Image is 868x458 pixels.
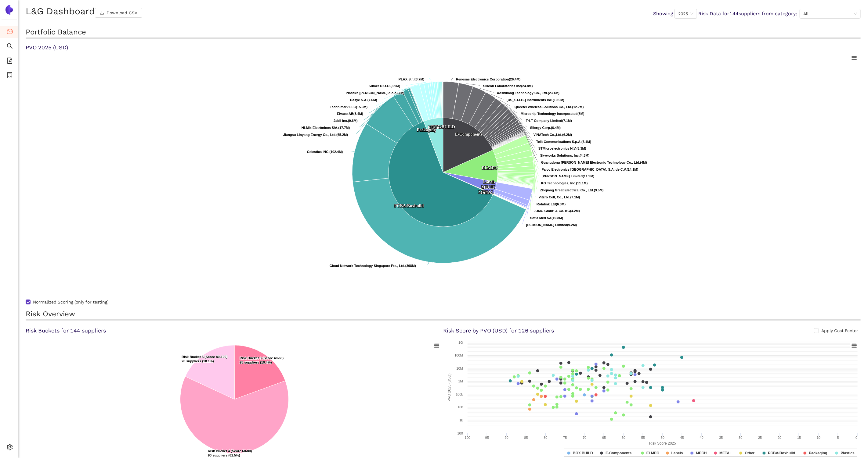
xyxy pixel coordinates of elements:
[533,133,562,137] tspan: VINATech Co.,Ltd.
[456,77,509,81] tspan: Renesas Electronics Corporation
[307,150,343,154] text: (102.4M)
[526,119,572,122] text: (7.1M)
[646,451,659,455] text: ELMEC
[539,195,570,199] tspan: Vitzro Cell, Co., Ltd.
[26,44,68,51] span: PVO 2025 (USD)
[530,126,551,130] tspan: Silergy Corp.
[334,119,358,122] text: (9.6M)
[649,441,676,446] text: Risk Score 2025
[431,125,455,129] text: BOX BUILD
[459,418,463,422] text: 1k
[530,126,561,130] text: (6.4M)
[417,128,436,132] text: Packaging
[7,442,13,454] span: setting
[505,436,508,439] text: 90
[855,436,857,439] text: 0
[482,166,497,170] text: ELMEC
[524,436,528,439] text: 85
[307,150,329,154] tspan: Celestica INC.
[4,5,14,15] img: Logo
[455,132,483,137] text: E-Components
[544,436,547,439] text: 80
[346,91,397,95] tspan: Plastika [PERSON_NAME] d.o.o.
[539,195,580,199] text: (7.1M)
[521,112,577,115] tspan: Microchip Technology Incorporated
[497,91,559,95] text: (23.4M)
[483,84,533,88] text: (24.8M)
[337,112,353,115] tspan: Elvaco AB
[540,154,590,157] text: (4.3M)
[428,125,442,130] text: Plastics
[534,209,580,213] text: (4.2M)
[537,202,566,206] text: (6.3M)
[526,223,577,227] text: (9.2M)
[817,436,820,439] text: 10
[481,190,492,195] text: Other
[240,356,284,360] tspan: Risk Bucket 3 (Score 40-60)
[622,436,625,439] text: 60
[583,436,586,439] text: 70
[443,327,554,334] span: Risk Score by PVO (USD) for 126 suppliers
[837,436,839,439] text: 5
[481,185,495,190] text: MECH
[399,77,425,81] text: (3.7M)
[7,55,13,68] span: file-add
[330,264,405,268] tspan: Cloud Network Technology Singapore Pte., Ltd.
[334,119,348,122] tspan: Jabil Inc.
[346,91,404,95] text: (7M)
[534,209,570,213] tspan: JUMO GmbH & Co. KG
[563,436,567,439] text: 75
[454,353,463,357] text: 100M
[700,436,703,439] text: 40
[542,174,583,178] tspan: [PERSON_NAME] Limited
[538,147,586,150] text: (5.3M)
[456,77,521,81] text: (26.4M)
[536,140,581,144] tspan: Telit Communications S.p.A.
[719,451,732,455] text: METAL
[483,180,495,184] text: Labels
[530,216,563,220] text: (19.8M)
[538,147,577,150] tspan: STMicroelectronics N.V.
[330,264,416,268] text: (398M)
[208,449,252,453] tspan: Risk Bucket 4 (Score 60-80)
[653,9,861,19] div: Showing Risk Data for 144 suppliers from category:
[541,181,576,185] tspan: KG Technologies, Inc.
[797,436,801,439] text: 15
[182,355,228,363] text: 26 suppliers (18.1%)
[302,126,350,130] text: (17.7M)
[602,436,606,439] text: 65
[7,26,13,38] span: dashboard
[526,119,562,122] tspan: Tri-T Company Limited
[606,451,632,455] text: E-Components
[31,299,111,305] span: Normalized Scoring (only for testing)
[458,431,463,435] text: 100
[456,392,463,396] text: 100k
[240,356,284,364] text: 28 suppliers (19.4%)
[719,436,723,439] text: 35
[107,9,137,16] span: Download CSV
[809,451,827,455] text: Packaging
[283,133,336,137] tspan: Jiangsu Linyang Energy Co., Ltd.
[465,436,470,439] text: 100
[457,367,463,370] text: 10M
[521,112,584,115] text: (8M)
[26,27,861,39] h2: Portfolio Balance
[661,436,664,439] text: 50
[447,374,452,402] text: PVO 2025 (USD)
[542,174,595,178] text: (11.9M)
[819,328,861,334] span: Apply Cost Factor
[330,105,356,109] tspan: Technimark LLC
[696,451,707,455] text: MECH
[7,41,13,53] span: search
[485,436,489,439] text: 95
[540,154,580,157] tspan: Skyworks Solutions, Inc.
[350,98,367,102] tspan: Dasyc S.A.
[768,451,795,455] text: PCBA/Boxbuild
[739,436,742,439] text: 30
[530,216,552,220] tspan: Sofia Med SA
[542,168,638,171] text: (14.1M)
[680,436,684,439] text: 45
[330,105,368,109] text: (15.3M)
[507,98,564,102] text: (19.5M)
[100,11,104,16] span: download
